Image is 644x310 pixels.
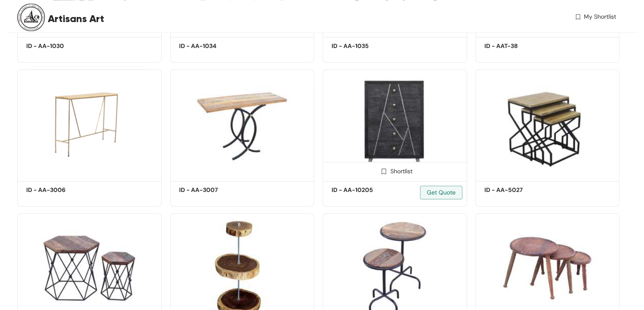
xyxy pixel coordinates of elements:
div: Shortlist [377,166,412,175]
span: My Shortlist [584,12,616,21]
h5: ID - AA-1035 [332,42,404,51]
img: 72a30582-a41d-4be7-ad16-f76b57c16ec0 [475,69,620,178]
h5: ID - AA-5027 [484,186,556,194]
h5: ID - AAT-38 [484,42,556,51]
button: Get Quote [420,186,462,199]
h5: ID - AA-3007 [179,186,251,194]
img: wishlist [574,12,582,21]
img: aed6a8e3-1b28-4c36-88a1-b597d67e5097 [170,69,315,178]
h5: ID - AA-1030 [26,42,98,51]
img: d70335a7-5cdc-4bad-9454-b9d0d9325486 [17,69,162,178]
img: Shortlist [380,167,388,175]
h5: ID - AA-10205 [332,186,404,194]
img: 088b5989-f12b-416f-a1ed-1fe53cb9622d [323,69,467,178]
img: Buyer Portal [17,3,45,31]
h5: ID - AA-1034 [179,42,251,51]
span: Artisans Art [48,11,104,26]
h5: ID - AA-3006 [26,186,98,194]
span: Get Quote [427,188,456,197]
